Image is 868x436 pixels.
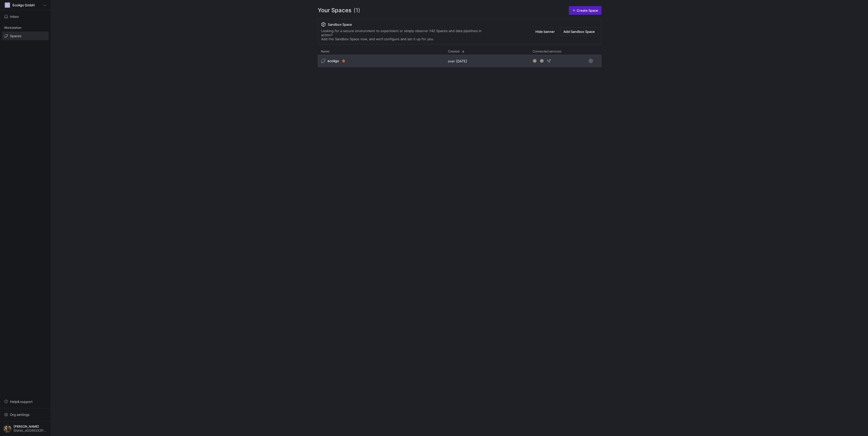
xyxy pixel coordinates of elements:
[560,27,598,36] button: Add Sandbox Space
[5,3,10,8] div: EG
[354,6,360,15] span: (1)
[2,12,49,21] button: Inbox
[328,59,339,63] span: ecoligo
[533,50,561,53] span: Connected services
[2,413,49,417] a: Org settings
[577,8,598,12] span: Create Space
[318,55,601,69] div: Press SPACE to select this row.
[535,30,555,34] span: Hide banner
[10,400,33,404] span: Help & support
[563,30,595,34] span: Add Sandbox Space
[10,15,19,19] span: Inbox
[2,410,49,419] button: Org settings
[328,22,352,26] span: Sandbox Space
[532,27,558,36] button: Hide banner
[2,32,49,40] a: Spaces
[321,29,492,41] div: Looking for a secure environment to experiment or simply observe Y42 Spaces and data pipelines in...
[3,425,11,433] img: https://storage.googleapis.com/y42-prod-data-exchange/images/7e7RzXvUWcEhWhf8BYUbRCghczaQk4zBh2Nv...
[14,425,47,428] span: [PERSON_NAME]
[10,413,30,417] span: Org settings
[321,50,329,53] span: Name
[448,50,459,53] span: Created
[2,24,49,32] div: Workstation
[2,423,49,434] button: https://storage.googleapis.com/y42-prod-data-exchange/images/7e7RzXvUWcEhWhf8BYUbRCghczaQk4zBh2Nv...
[318,6,351,15] span: Your Spaces
[10,34,21,38] span: Spaces
[569,6,601,15] a: Create Space
[12,3,35,7] span: Ecoligo GmbH
[2,397,49,406] button: Help& support
[14,429,47,432] span: [EMAIL_ADDRESS][PERSON_NAME][DOMAIN_NAME]
[448,59,467,63] span: over [DATE]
